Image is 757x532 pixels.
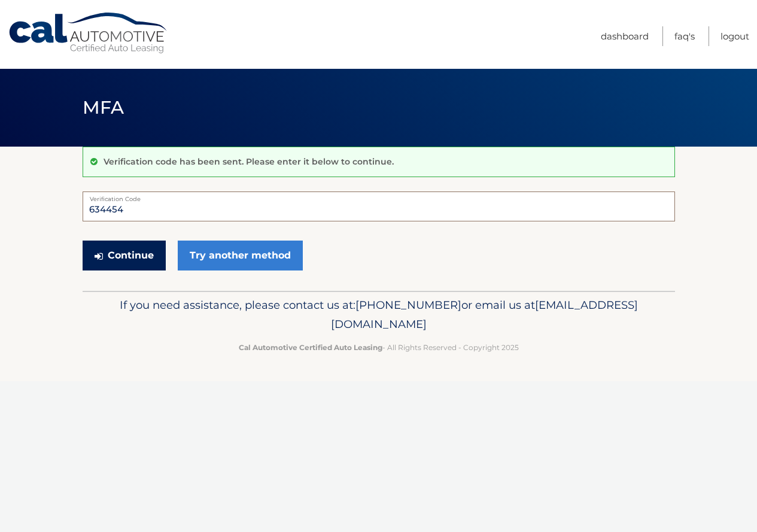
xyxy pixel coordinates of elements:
[601,26,649,46] a: Dashboard
[90,296,667,334] p: If you need assistance, please contact us at: or email us at
[720,26,749,46] a: Logout
[178,241,303,270] a: Try another method
[83,96,124,118] span: MFA
[331,298,638,331] span: [EMAIL_ADDRESS][DOMAIN_NAME]
[104,156,394,167] p: Verification code has been sent. Please enter it below to continue.
[83,191,675,221] input: Verification Code
[674,26,695,46] a: FAQ's
[83,191,675,201] label: Verification Code
[83,241,166,270] button: Continue
[239,343,382,352] strong: Cal Automotive Certified Auto Leasing
[90,341,667,354] p: - All Rights Reserved - Copyright 2025
[8,12,169,54] a: Cal Automotive
[355,298,461,312] span: [PHONE_NUMBER]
